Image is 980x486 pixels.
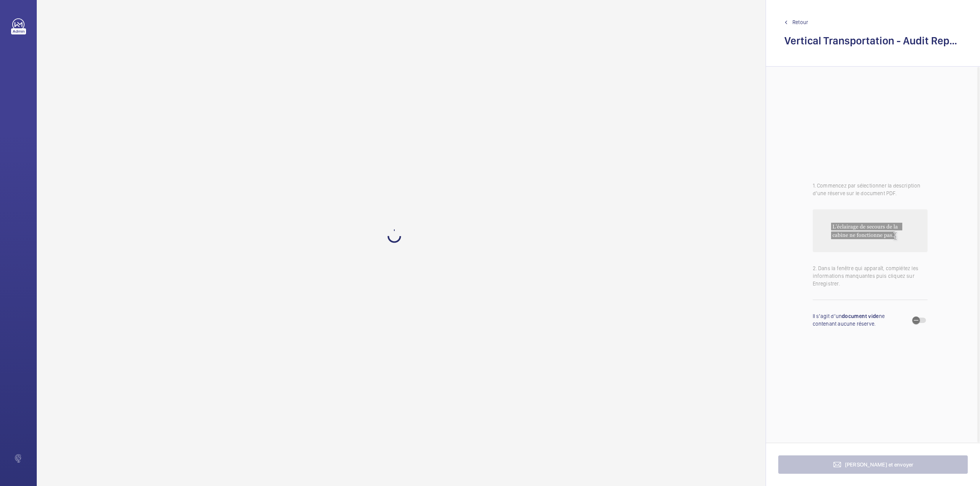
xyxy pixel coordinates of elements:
h2: Vertical Transportation - Audit Report - Passenger Lift 13.pdf [784,34,962,48]
p: 2. Dans la fenêtre qui apparaît, complétez les informations manquantes puis cliquez sur Enregistrer. [813,264,928,287]
p: 1. Commencez par sélectionner la description d’une réserve sur le document PDF. [813,182,928,197]
button: [PERSON_NAME] et envoyer [778,455,968,474]
img: audit-report-lines-placeholder.png [813,209,928,252]
span: [PERSON_NAME] et envoyer [845,462,914,468]
p: Il s’agit d’un ne contenant aucune réserve. [813,312,908,328]
strong: document vide [842,313,879,319]
a: Retour [784,18,962,26]
span: Retour [792,18,808,26]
